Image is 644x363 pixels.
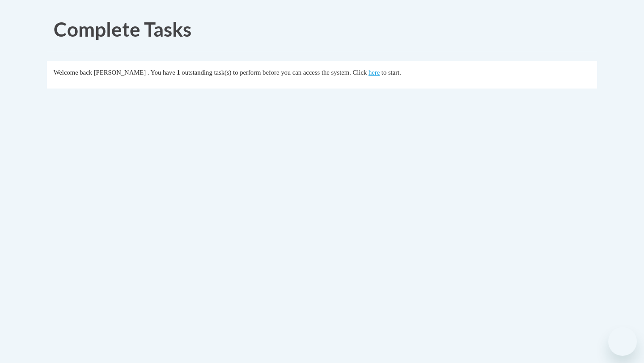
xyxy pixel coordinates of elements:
[182,69,367,76] span: outstanding task(s) to perform before you can access the system. Click
[148,69,175,76] span: . You have
[54,17,191,41] span: Complete Tasks
[177,69,180,76] span: 1
[54,69,92,76] span: Welcome back
[94,69,146,76] span: [PERSON_NAME]
[608,327,637,356] iframe: Button to launch messaging window
[381,69,401,76] span: to start.
[369,69,380,76] a: here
